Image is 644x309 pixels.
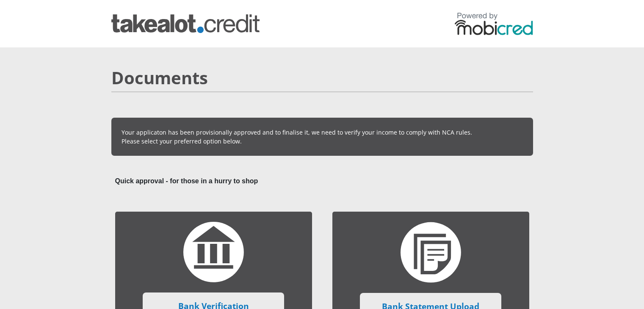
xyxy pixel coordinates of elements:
[122,128,523,146] p: Your applicaton has been provisionally approved and to finalise it, we need to verify your income...
[183,222,244,282] img: bank-verification.svg
[115,177,258,185] b: Quick approval - for those in a hurry to shop
[111,68,533,88] h2: Documents
[455,12,533,35] img: powered by mobicred logo
[111,14,260,33] img: takealot_credit logo
[401,222,461,283] img: statement-upload.svg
